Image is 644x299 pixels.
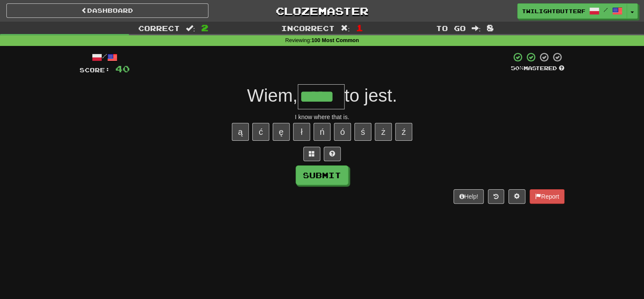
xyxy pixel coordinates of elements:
span: Incorrect [281,24,335,32]
div: Mastered [511,65,564,72]
span: : [341,25,350,32]
button: Report [530,189,564,204]
button: ę [273,123,290,141]
button: ą [232,123,249,141]
span: TwilightButterfly1 [522,7,585,15]
span: 40 [115,63,130,74]
button: Round history (alt+y) [488,189,504,204]
span: 2 [201,23,208,33]
span: To go [436,24,465,32]
span: Correct [138,24,180,32]
button: Switch sentence to multiple choice alt+p [303,147,320,161]
span: 50 % [511,65,524,71]
button: ć [252,123,269,141]
div: / [80,52,130,63]
span: : [471,25,481,32]
a: Dashboard [6,3,208,18]
a: Clozemaster [221,3,423,18]
button: ź [395,123,412,141]
button: Help! [453,189,484,204]
span: 1 [356,23,363,33]
span: 8 [487,23,494,33]
button: ł [293,123,310,141]
span: : [186,25,195,32]
a: TwilightButterfly1 / [517,3,627,19]
span: / [604,7,608,13]
div: I know where that is. [80,113,564,121]
strong: 100 Most Common [311,37,359,43]
button: ó [334,123,351,141]
button: ś [354,123,371,141]
button: ż [375,123,392,141]
button: Single letter hint - you only get 1 per sentence and score half the points! alt+h [324,147,341,161]
span: to jest. [345,85,397,105]
span: Score: [80,66,110,74]
button: Submit [296,165,348,185]
span: Wiem, [247,85,298,105]
button: ń [313,123,331,141]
